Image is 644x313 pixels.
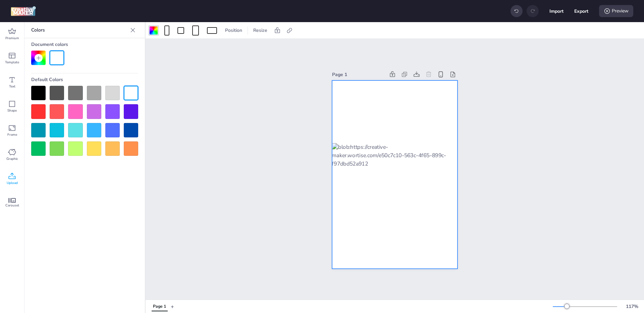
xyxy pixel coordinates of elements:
[5,203,19,208] span: Carousel
[31,22,127,38] p: Colors
[252,27,269,34] span: Resize
[549,4,563,18] button: Import
[574,4,588,18] button: Export
[7,132,17,137] span: Frame
[224,27,244,34] span: Position
[148,301,171,312] div: Tabs
[11,6,36,16] img: logo Creative Maker
[7,108,17,113] span: Shape
[31,73,138,86] div: Default Colors
[5,36,19,41] span: Premium
[153,304,166,310] div: Page 1
[9,84,15,89] span: Text
[171,301,174,312] button: +
[599,5,633,17] div: Preview
[332,71,385,78] div: Page 1
[6,156,18,162] span: Graphic
[5,60,19,65] span: Template
[31,38,138,51] div: Document colors
[624,303,640,310] div: 117 %
[7,180,18,186] span: Upload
